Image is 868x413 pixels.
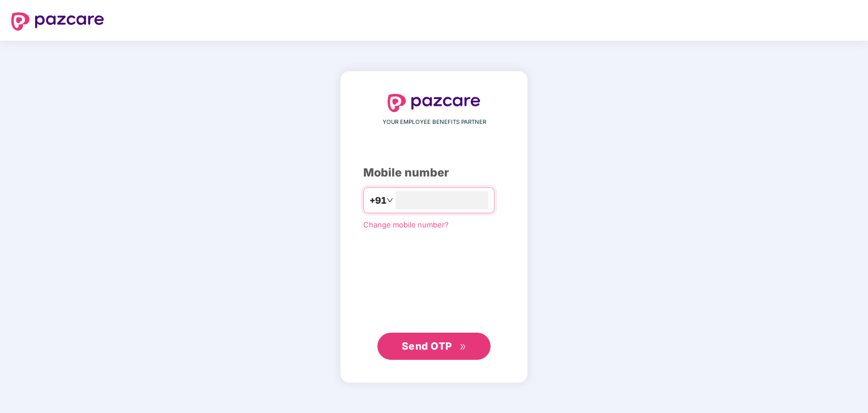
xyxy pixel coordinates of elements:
[363,164,505,182] div: Mobile number
[388,94,480,112] img: logo
[383,118,486,127] span: YOUR EMPLOYEE BENEFITS PARTNER
[369,193,386,208] span: +91
[459,343,467,351] span: double-right
[402,340,452,352] span: Send OTP
[363,220,449,229] a: Change mobile number?
[386,197,393,204] span: down
[11,12,104,31] img: logo
[377,333,491,360] button: Send OTPdouble-right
